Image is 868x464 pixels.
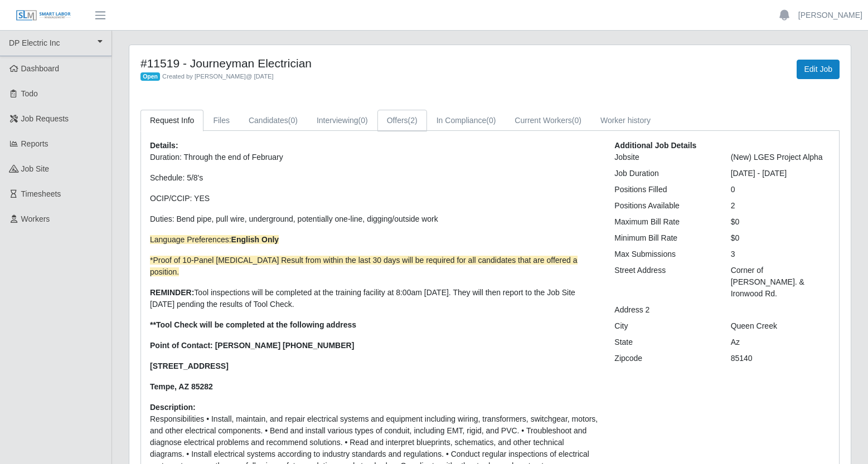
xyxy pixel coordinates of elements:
div: $0 [722,232,838,244]
div: Zipcode [606,353,722,364]
strong: **Tool Check will be completed at the following address [150,320,356,329]
strong: REMINDER: [150,288,194,297]
img: SLM Logo [16,9,71,22]
span: job site [21,164,50,173]
a: In Compliance [427,110,506,131]
strong: English Only [231,235,279,244]
a: Current Workers [505,110,591,131]
div: [DATE] - [DATE] [722,168,838,179]
span: Dashboard [21,64,60,73]
span: Created by [PERSON_NAME] @ [DATE] [162,73,274,80]
p: Duration: Through the end of February [150,152,598,163]
div: Jobsite [606,152,722,163]
div: Az [722,336,838,348]
span: (0) [288,116,298,125]
div: $0 [722,216,838,228]
strong: Point of Contact: [PERSON_NAME] [PHONE_NUMBER] [150,341,354,350]
a: [PERSON_NAME] [798,9,862,21]
span: Todo [21,89,38,98]
a: Files [203,110,239,131]
div: State [606,336,722,348]
div: Street Address [606,265,722,300]
a: Worker history [591,110,660,131]
strong: Tempe, AZ 85282 [150,382,213,391]
div: 2 [722,200,838,212]
p: Tool inspections will be completed at the training facility at 8:00am [DATE]. They will then repo... [150,287,598,310]
div: Job Duration [606,168,722,179]
h4: #11519 - Journeyman Electrician [140,56,541,70]
span: (New) LGES Project Alpha [731,153,823,162]
div: 0 [722,184,838,196]
span: (0) [572,116,581,125]
a: Candidates [239,110,307,131]
div: Address 2 [606,304,722,316]
a: Offers [377,110,427,131]
span: (0) [486,116,496,125]
div: Positions Available [606,200,722,212]
p: Schedule: 5/8's [150,172,598,184]
span: Language Preferences: [150,235,279,244]
div: Positions Filled [606,184,722,196]
span: Timesheets [21,189,61,198]
b: Additional Job Details [614,141,696,150]
span: *Proof of 10-Panel [MEDICAL_DATA] Result from within the last 30 days will be required for all ca... [150,256,578,276]
div: 3 [722,248,838,260]
b: Description: [150,403,196,412]
b: Details: [150,141,178,150]
span: (0) [358,116,368,125]
strong: [STREET_ADDRESS] [150,362,229,370]
a: Request Info [140,110,203,131]
div: Max Submissions [606,248,722,260]
div: Corner of [PERSON_NAME]. & Ironwood Rd. [722,265,838,300]
span: Workers [21,214,50,223]
span: Reports [21,139,49,148]
p: Duties: Bend pipe, pull wire, underground, potentially one-line, digging/outside work [150,213,598,225]
p: OCIP/CCIP: YES [150,193,598,204]
div: City [606,320,722,332]
span: (2) [408,116,418,125]
a: Interviewing [307,110,377,131]
div: Minimum Bill Rate [606,232,722,244]
div: Maximum Bill Rate [606,216,722,228]
span: Job Requests [21,114,69,123]
span: Open [140,72,160,81]
div: Queen Creek [722,320,838,332]
div: 85140 [722,353,838,364]
a: Edit Job [797,60,840,79]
